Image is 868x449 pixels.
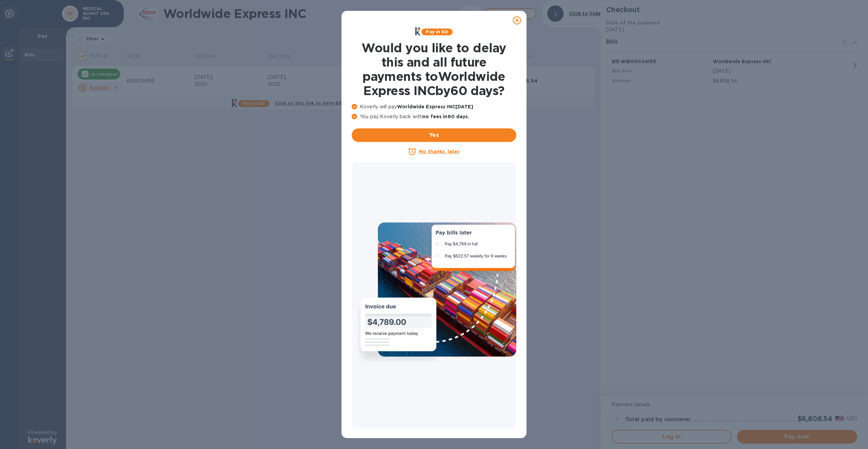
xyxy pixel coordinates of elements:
b: Pay in 60 [426,29,448,34]
p: You pay Koverly back with [352,113,516,120]
b: Worldwide Express INC [DATE] [397,104,473,109]
h1: Would you like to delay this and all future payments to Worldwide Express INC by 60 days ? [352,41,516,98]
u: No thanks, later [419,149,460,154]
b: no fees in 60 days . [422,114,469,119]
button: Yes [352,128,516,142]
span: Yes [357,131,511,139]
p: Koverly will pay [352,103,516,110]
